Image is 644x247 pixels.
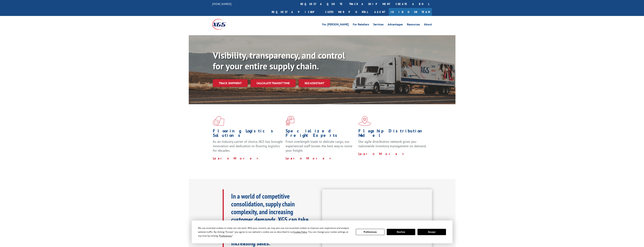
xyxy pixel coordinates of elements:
[389,8,432,16] a: Join Our Team
[213,139,283,153] span: As an industry carrier of choice, XGS has brought innovation and dedication to flooring logistics...
[294,230,307,233] span: Cookie Policy
[358,152,405,156] a: Learn More >
[286,156,332,160] a: Learn More >
[286,116,294,126] img: xgs-icon-focused-on-flooring-red
[213,156,259,160] a: Learn More >
[212,2,232,6] a: [PHONE_NUMBER]
[213,116,224,126] img: xgs-icon-total-supply-chain-intelligence-red
[356,229,384,235] button: Preferences
[371,8,389,16] a: Agent
[358,139,427,148] span: Our agile distribution network gives you nationwide inventory management on demand.
[213,50,345,72] b: Visibility, transparency, and control for your entire supply chain.
[358,129,428,139] h1: Flagship Distribution Model
[251,79,296,87] a: Calculate transit time
[388,23,403,27] a: Advantages
[213,79,248,87] a: Track shipment
[213,129,283,139] h1: Flooring Logistics Solutions
[198,226,351,238] div: We use essential cookies to make our site work. With your consent, we may also use non-essential ...
[424,23,432,27] a: About
[387,229,415,235] button: Decline
[269,8,322,16] a: Request a pickup
[286,129,356,139] h1: Specialized Freight Experts
[192,220,452,243] div: Cookie Consent Prompt
[322,23,349,27] a: For [PERSON_NAME]
[358,116,371,126] img: xgs-icon-flagship-distribution-model-red
[407,23,420,27] a: Resources
[353,23,369,27] a: For Retailers
[417,229,446,235] button: Accept
[322,8,371,16] a: Customer Portal
[299,79,330,87] a: XGS ASSISTANT
[219,234,232,237] span: Preferences
[373,23,384,27] a: Services
[286,139,356,156] p: From overlength loads to delicate cargo, our experienced staff knows the best way to move your fr...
